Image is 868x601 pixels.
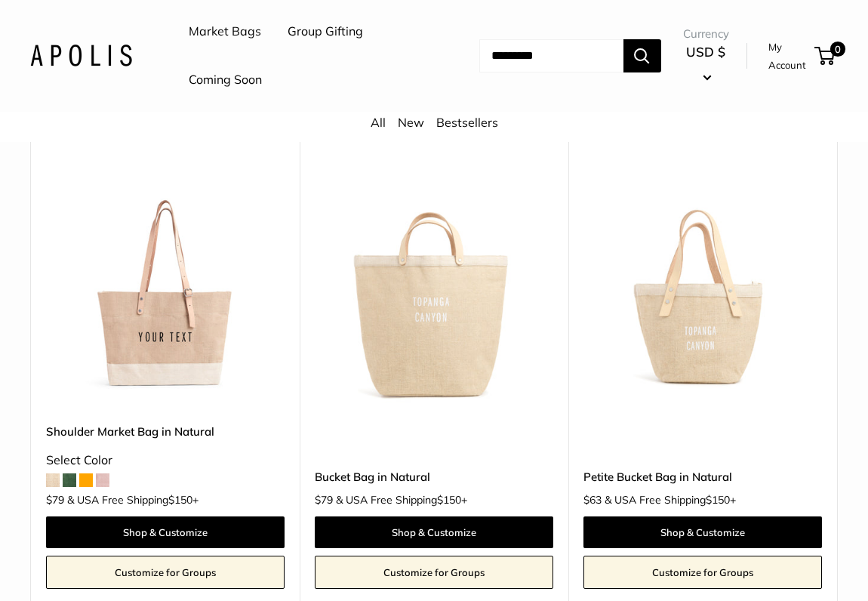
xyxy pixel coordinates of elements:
a: Customize for Groups [315,556,553,589]
button: Search [623,39,661,72]
span: $150 [706,493,730,507]
a: All [371,115,386,130]
span: $79 [46,493,64,507]
a: Bestsellers [436,115,498,130]
span: USD $ [686,44,725,60]
span: $79 [315,493,333,507]
div: Select Color [46,449,285,472]
button: USD $ [683,40,729,88]
a: Customize for Groups [46,556,285,589]
span: $150 [437,493,461,507]
a: Bucket Bag in Natural [315,468,553,485]
span: Currency [683,23,729,45]
a: 0 [816,47,835,65]
a: Shop & Customize [46,516,285,548]
a: Petite Bucket Bag in Natural [583,468,822,485]
span: $150 [168,493,192,507]
span: & USA Free Shipping + [67,495,199,505]
a: Bucket Bag in NaturalBucket Bag in Natural [315,169,553,408]
img: Apolis [30,45,132,66]
span: 0 [830,42,845,57]
a: Shop & Customize [315,516,553,548]
a: Market Bags [189,20,261,43]
a: Coming Soon [189,69,262,91]
a: Group Gifting [288,20,363,43]
a: My Account [768,38,809,75]
img: Petite Bucket Bag in Natural [583,169,822,408]
input: Search... [479,39,623,72]
span: $63 [583,493,602,507]
a: Customize for Groups [583,556,822,589]
a: New [398,115,424,130]
a: Shoulder Market Bag in Natural [46,423,285,440]
span: & USA Free Shipping + [336,495,467,505]
a: Petite Bucket Bag in NaturalPetite Bucket Bag in Natural [583,169,822,408]
img: Shoulder Market Bag in Natural [46,169,285,408]
a: Shoulder Market Bag in NaturalShoulder Market Bag in Natural [46,169,285,408]
img: Bucket Bag in Natural [315,169,553,408]
a: Shop & Customize [583,516,822,548]
span: & USA Free Shipping + [605,495,736,505]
